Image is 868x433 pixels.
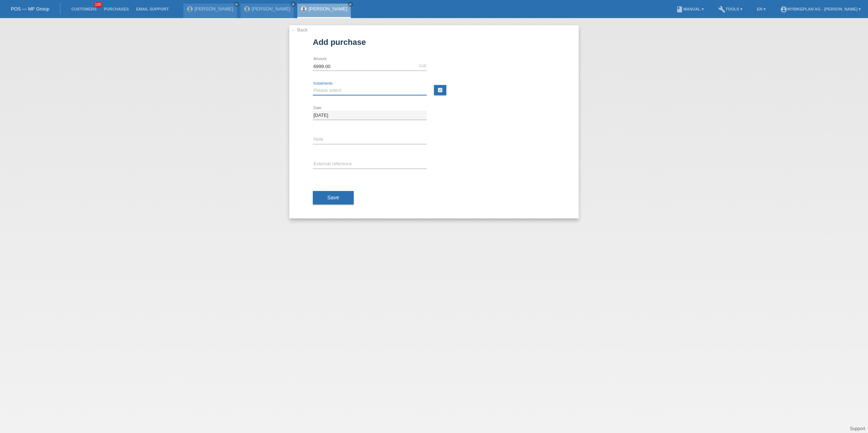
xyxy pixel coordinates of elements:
a: buildTools ▾ [715,7,746,11]
a: ← Back [291,27,308,33]
i: close [292,3,295,6]
a: Purchases [100,7,132,11]
a: EN ▾ [753,7,769,11]
span: Save [327,195,339,200]
i: close [235,3,238,6]
a: Email Support [132,7,172,11]
a: [PERSON_NAME] [309,6,347,12]
span: 100 [94,2,103,8]
i: close [349,3,352,6]
i: calculate [437,87,443,93]
a: bookManual ▾ [672,7,707,11]
button: Save [313,191,354,205]
i: build [718,6,726,13]
a: Support [850,426,865,431]
a: POS — MF Group [11,6,49,12]
i: account_circle [780,6,787,13]
a: calculate [434,85,446,95]
a: [PERSON_NAME] [252,6,290,12]
a: close [348,2,353,7]
a: [PERSON_NAME] [195,6,233,12]
a: close [291,2,296,7]
div: CHF [418,64,427,68]
a: Customers [68,7,100,11]
i: book [676,6,683,13]
h1: Add purchase [313,38,555,47]
a: close [234,2,239,7]
a: account_circleMybikeplan AG - [PERSON_NAME] ▾ [776,7,864,11]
